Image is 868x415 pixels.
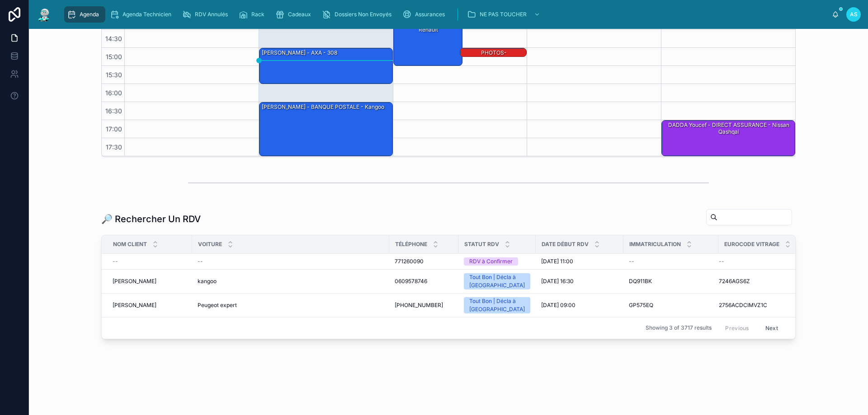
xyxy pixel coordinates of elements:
[629,302,653,309] span: GP575EQ
[261,103,385,111] div: [PERSON_NAME] - BANQUE POSTALE - kangoo
[261,49,338,57] div: [PERSON_NAME] - AXA - 308
[719,278,750,285] span: 7246AGS6Z
[415,11,445,18] span: Assurances
[629,258,713,265] a: --
[719,278,789,285] a: 7246AGS6Z
[541,302,576,309] span: [DATE] 09:00
[462,49,526,77] div: PHOTOS-[PERSON_NAME] / TPANO - ALLIANZ - Grand espace Renault
[113,302,156,309] span: [PERSON_NAME]
[719,302,767,309] span: 2756ACDCIMVZ1C
[80,11,99,18] span: Agenda
[759,321,784,335] button: Next
[460,48,526,57] div: PHOTOS-[PERSON_NAME] / TPANO - ALLIANZ - Grand espace Renault
[395,278,427,285] span: 0609578746
[104,71,124,79] span: 15:30
[60,5,832,24] div: scrollable content
[629,302,713,309] a: GP575EQ
[195,11,228,18] span: RDV Annulés
[198,302,237,309] span: Peugeot expert
[113,241,147,248] span: Nom Client
[288,11,311,18] span: Cadeaux
[724,241,779,248] span: Eurocode Vitrage
[113,258,187,265] a: --
[464,241,499,248] span: Statut RDV
[541,302,618,309] a: [DATE] 09:00
[629,278,713,285] a: DQ911BK
[469,297,525,313] div: Tout Bon | Décla à [GEOGRAPHIC_DATA]
[113,278,156,285] span: [PERSON_NAME]
[113,258,118,265] span: --
[259,103,392,156] div: [PERSON_NAME] - BANQUE POSTALE - kangoo
[101,213,201,225] h1: 🔎 Rechercher Un RDV
[662,121,795,156] div: DADDA Youcef - DIRECT ASSURANCE - Nissan qashqai
[541,258,573,265] span: [DATE] 11:00
[107,6,178,23] a: Agenda Technicien
[395,258,453,265] a: 771260090
[629,258,634,265] span: --
[480,11,527,18] span: NE PAS TOUCHER
[469,273,525,289] div: Tout Bon | Décla à [GEOGRAPHIC_DATA]
[646,324,712,331] span: Showing 3 of 3717 results
[198,302,384,309] a: Peugeot expert
[198,241,222,248] span: Voiture
[541,278,618,285] a: [DATE] 16:30
[464,6,545,23] a: NE PAS TOUCHER
[103,89,124,97] span: 16:00
[719,302,789,309] a: 2756ACDCIMVZ1C
[179,6,234,23] a: RDV Annulés
[469,257,513,266] div: RDV à Confirmer
[335,11,392,18] span: Dossiers Non Envoyés
[395,258,424,265] span: 771260090
[198,258,203,265] span: --
[541,258,618,265] a: [DATE] 11:00
[103,107,124,115] span: 16:30
[259,48,392,84] div: [PERSON_NAME] - AXA - 308
[198,278,384,285] a: kangoo
[850,11,858,18] span: AS
[541,278,574,285] span: [DATE] 16:30
[400,6,451,23] a: Assurances
[629,241,681,248] span: Immatriculation
[198,258,384,265] a: --
[103,35,124,42] span: 14:30
[104,53,124,61] span: 15:00
[113,302,187,309] a: [PERSON_NAME]
[123,11,171,18] span: Agenda Technicien
[719,258,724,265] span: --
[629,278,652,285] span: DQ911BK
[273,6,317,23] a: Cadeaux
[542,241,589,248] span: Date Début RDV
[236,6,271,23] a: Rack
[319,6,398,23] a: Dossiers Non Envoyés
[198,278,217,285] span: kangoo
[104,143,124,151] span: 17:30
[395,278,453,285] a: 0609578746
[719,258,789,265] a: --
[36,7,52,22] img: App logo
[104,125,124,133] span: 17:00
[663,121,794,136] div: DADDA Youcef - DIRECT ASSURANCE - Nissan qashqai
[395,302,453,309] a: [PHONE_NUMBER]
[251,11,264,18] span: Rack
[64,6,105,23] a: Agenda
[395,241,427,248] span: Téléphone
[464,257,530,266] a: RDV à Confirmer
[464,297,530,313] a: Tout Bon | Décla à [GEOGRAPHIC_DATA]
[113,278,187,285] a: [PERSON_NAME]
[395,302,443,309] span: [PHONE_NUMBER]
[394,12,462,65] div: [PERSON_NAME] / PB - ALLIANZ - Grand espace Renault
[464,273,530,289] a: Tout Bon | Décla à [GEOGRAPHIC_DATA]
